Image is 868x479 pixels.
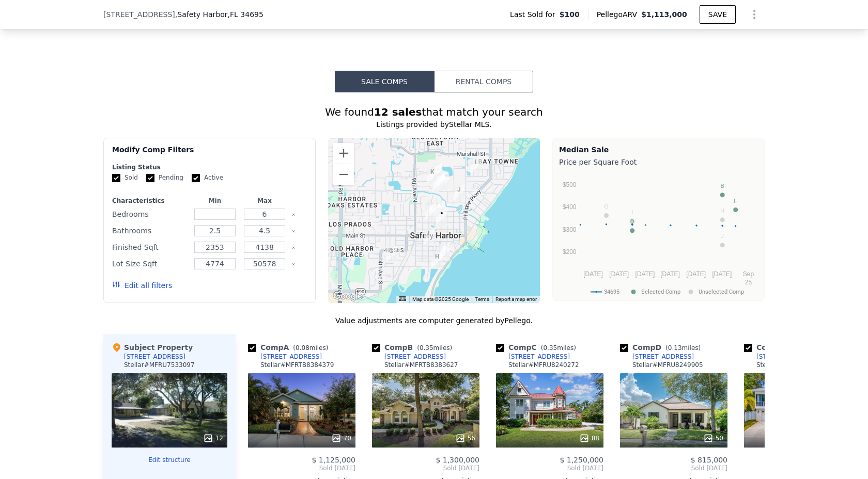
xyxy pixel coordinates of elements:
[720,207,724,214] text: H
[112,240,188,254] div: Finished Sqft
[291,262,296,266] button: Clear
[744,4,765,25] button: Show Options
[660,270,680,278] text: [DATE]
[604,203,609,210] text: G
[434,71,533,92] button: Rental Comps
[744,342,828,353] div: Comp E
[427,167,438,184] div: 697 Booth St
[496,464,603,472] span: Sold [DATE]
[124,361,195,369] div: Stellar # MFRU7533097
[112,257,188,271] div: Lot Size Sqft
[420,344,433,352] span: 0.35
[496,342,580,353] div: Comp C
[384,353,446,361] div: [STREET_ADDRESS]
[620,464,727,472] span: Sold [DATE]
[112,174,120,182] input: Sold
[630,218,634,225] text: D
[560,456,603,464] span: $ 1,250,000
[431,251,443,269] div: 550 7th St S
[374,106,422,118] strong: 12 sales
[543,344,557,352] span: 0.35
[508,353,570,361] div: [STREET_ADDRESS]
[372,342,456,353] div: Comp B
[495,296,537,302] a: Report a map error
[333,143,354,164] button: Zoom in
[289,344,332,352] span: ( miles)
[331,433,351,443] div: 70
[112,163,307,171] div: Listing Status
[291,246,296,250] button: Clear
[537,344,580,352] span: ( miles)
[744,353,818,361] a: [STREET_ADDRESS]
[604,289,619,295] text: 34695
[620,353,694,361] a: [STREET_ADDRESS]
[668,344,682,352] span: 0.13
[700,5,736,24] button: SAVE
[641,289,680,295] text: Selected Comp
[260,361,334,369] div: Stellar # MFRTB8384379
[413,344,456,352] span: ( miles)
[756,361,827,369] div: Stellar # MFRU8242671
[632,353,694,361] div: [STREET_ADDRESS]
[579,433,599,443] div: 88
[331,290,365,303] a: Open this area in Google Maps (opens a new window)
[103,315,765,326] div: Value adjustments are computer generated by Pellego .
[632,361,703,369] div: Stellar # MFRU8249905
[103,9,175,20] span: [STREET_ADDRESS]
[412,296,469,302] span: Map data ©2025 Google
[703,433,723,443] div: 50
[433,173,445,191] div: 520 Creekside Ct
[563,226,577,233] text: $300
[146,174,154,182] input: Pending
[112,197,188,205] div: Characteristics
[103,119,765,130] div: Listings provided by Stellar MLS .
[438,173,449,191] div: 502 Creekside Ct
[291,213,296,217] button: Clear
[192,174,200,182] input: Active
[112,145,307,163] div: Modify Comp Filters
[721,233,724,239] text: J
[559,155,758,169] div: Price per Square Foot
[631,209,633,215] text: I
[559,169,758,298] div: A chart.
[583,270,603,278] text: [DATE]
[560,9,580,20] span: $100
[756,353,818,361] div: [STREET_ADDRESS]
[248,342,332,353] div: Comp A
[112,456,227,464] button: Edit structure
[439,244,450,261] div: 417 6th St S
[112,280,172,291] button: Edit all filters
[112,342,193,353] div: Subject Property
[636,270,655,278] text: [DATE]
[312,456,355,464] span: $ 1,125,000
[203,433,223,443] div: 12
[712,270,732,278] text: [DATE]
[563,181,577,188] text: $500
[146,173,183,182] label: Pending
[641,10,687,19] span: $1,113,000
[228,10,263,19] span: , FL 34695
[743,270,754,278] text: Sep
[335,71,434,92] button: Sale Comps
[260,353,322,361] div: [STREET_ADDRESS]
[686,270,706,278] text: [DATE]
[112,207,188,221] div: Bedrooms
[291,229,296,233] button: Clear
[399,296,406,301] button: Keyboard shortcuts
[661,344,705,352] span: ( miles)
[384,361,458,369] div: Stellar # MFRTB8383627
[699,289,744,295] text: Unselected Comp
[691,456,727,464] span: $ 815,000
[372,353,446,361] a: [STREET_ADDRESS]
[331,290,365,303] img: Google
[475,296,489,302] a: Terms (opens in new tab)
[103,105,765,119] div: We found that match your search
[510,9,560,20] span: Last Sold for
[455,433,475,443] div: 56
[721,183,724,189] text: B
[734,198,737,204] text: F
[124,353,185,361] div: [STREET_ADDRESS]
[745,279,752,286] text: 25
[372,464,479,472] span: Sold [DATE]
[470,157,482,174] div: 1203 Lawnside Ave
